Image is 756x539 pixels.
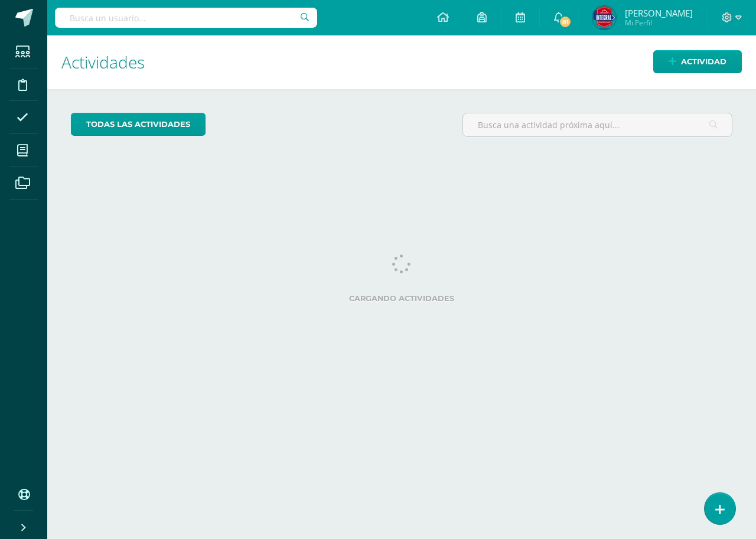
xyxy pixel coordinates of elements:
input: Busca un usuario... [55,8,317,28]
span: 81 [559,15,572,28]
a: Actividad [653,50,742,73]
span: Actividad [681,51,726,73]
a: todas las Actividades [71,113,206,136]
img: 72ef202106059d2cf8782804515493ae.png [592,6,616,30]
label: Cargando actividades [71,294,732,303]
h1: Actividades [61,35,742,89]
span: [PERSON_NAME] [625,7,693,19]
span: Mi Perfil [625,18,693,28]
input: Busca una actividad próxima aquí... [463,113,732,136]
